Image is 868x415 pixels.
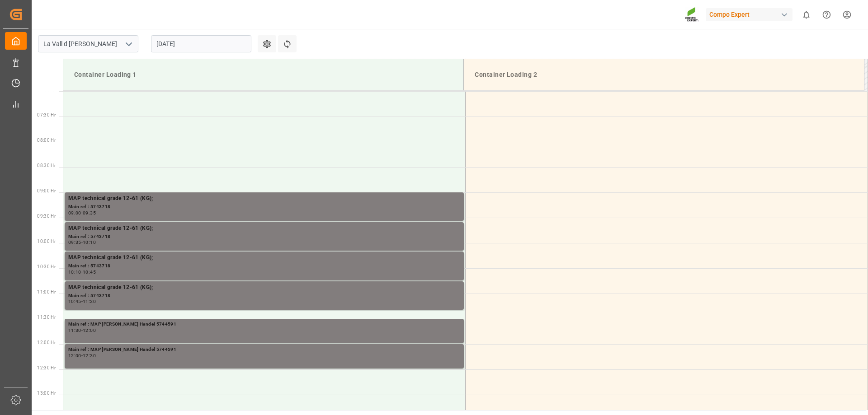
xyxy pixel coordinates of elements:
[37,289,56,294] span: 11:00 Hr
[816,5,837,25] button: Help Center
[68,321,460,328] div: Main ref : MAP [PERSON_NAME] Handel 5744591
[68,270,81,274] div: 10:10
[796,5,816,25] button: show 0 new notifications
[68,203,460,211] div: Main ref : 5743718
[68,194,460,203] div: MAP technical grade 12-61 (KG);
[68,240,81,244] div: 09:35
[81,240,83,244] div: -
[68,262,460,270] div: Main ref : 5743718
[81,270,83,274] div: -
[83,270,96,274] div: 10:45
[706,8,793,21] div: Compo Expert
[37,112,56,117] span: 07:30 Hr
[68,328,81,332] div: 11:30
[71,66,456,83] div: Container Loading 1
[38,35,138,52] input: Type to search/select
[471,66,857,83] div: Container Loading 2
[68,292,460,300] div: Main ref : 5743718
[68,354,81,358] div: 12:00
[68,211,81,215] div: 09:00
[37,264,56,269] span: 10:30 Hr
[83,328,96,332] div: 12:00
[37,214,56,219] span: 09:30 Hr
[706,6,796,23] button: Compo Expert
[81,299,83,303] div: -
[68,299,81,303] div: 10:45
[37,391,56,396] span: 13:00 Hr
[122,37,135,51] button: open menu
[37,239,56,244] span: 10:00 Hr
[68,233,460,241] div: Main ref : 5743718
[685,7,699,23] img: Screenshot%202023-09-29%20at%2010.02.21.png_1712312052.png
[37,163,56,168] span: 08:30 Hr
[37,365,56,370] span: 12:30 Hr
[37,188,56,193] span: 09:00 Hr
[37,138,56,143] span: 08:00 Hr
[83,354,96,358] div: 12:30
[81,328,83,332] div: -
[68,253,460,262] div: MAP technical grade 12-61 (KG);
[83,299,96,303] div: 11:20
[68,224,460,233] div: MAP technical grade 12-61 (KG);
[151,35,251,52] input: DD.MM.YYYY
[68,283,460,292] div: MAP technical grade 12-61 (KG);
[68,346,460,354] div: Main ref : MAP [PERSON_NAME] Handel 5744591
[81,211,83,215] div: -
[37,340,56,345] span: 12:00 Hr
[83,240,96,244] div: 10:10
[81,354,83,358] div: -
[83,211,96,215] div: 09:35
[37,315,56,320] span: 11:30 Hr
